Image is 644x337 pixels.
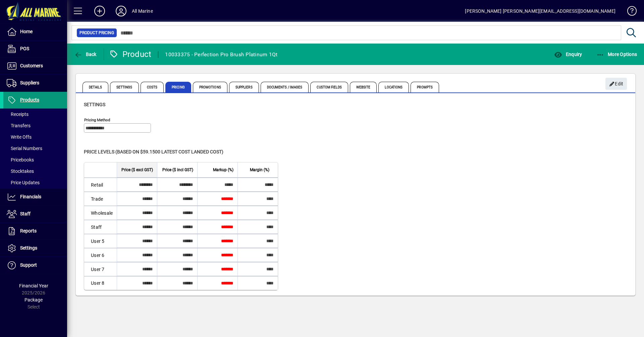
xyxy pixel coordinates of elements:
[3,131,67,143] a: Write Offs
[3,177,67,188] a: Price Updates
[72,48,98,60] button: Back
[7,134,32,140] span: Write Offs
[132,6,153,16] div: All Marine
[67,48,104,60] app-page-header-button: Back
[213,166,233,174] span: Markup (%)
[622,1,636,23] a: Knowledge Base
[3,165,67,177] a: Stocktakes
[20,80,39,85] span: Suppliers
[3,41,67,57] a: POS
[7,157,34,162] span: Pricebooks
[3,240,67,257] a: Settings
[165,82,191,92] span: Pricing
[84,149,223,154] span: Price levels (based on $59.1500 Latest cost landed cost)
[84,220,117,234] td: Staff
[20,63,43,68] span: Customers
[84,192,117,206] td: Trade
[609,78,624,89] span: Edit
[378,82,409,92] span: Locations
[84,234,117,248] td: User 5
[3,223,67,240] a: Reports
[110,82,139,92] span: Settings
[121,166,153,174] span: Price ($ excl GST)
[84,102,105,107] span: Settings
[7,123,31,128] span: Transfers
[84,178,117,192] td: Retail
[595,48,639,60] button: More Options
[162,166,193,174] span: Price ($ incl GST)
[3,206,67,222] a: Staff
[84,248,117,262] td: User 6
[3,143,67,154] a: Serial Numbers
[3,58,67,74] a: Customers
[109,49,152,60] div: Product
[7,168,34,174] span: Stocktakes
[20,29,33,34] span: Home
[165,49,277,60] div: 10033375 - Perfection Pro Brush Platinum 1Qt
[7,112,29,117] span: Receipts
[20,211,31,216] span: Staff
[3,120,67,131] a: Transfers
[7,180,40,185] span: Price Updates
[84,262,117,276] td: User 7
[310,82,348,92] span: Custom Fields
[193,82,227,92] span: Promotions
[19,283,48,288] span: Financial Year
[20,245,37,251] span: Settings
[20,97,39,103] span: Products
[20,194,41,199] span: Financials
[141,82,164,92] span: Costs
[84,118,110,122] mat-label: Pricing method
[3,75,67,91] a: Suppliers
[7,146,42,151] span: Serial Numbers
[3,154,67,165] a: Pricebooks
[3,109,67,120] a: Receipts
[24,297,43,302] span: Package
[110,5,132,17] button: Profile
[229,82,259,92] span: Suppliers
[20,262,37,268] span: Support
[89,5,110,17] button: Add
[20,228,37,233] span: Reports
[84,206,117,220] td: Wholesale
[250,166,269,174] span: Margin (%)
[552,48,584,60] button: Enquiry
[3,189,67,205] a: Financials
[84,276,117,290] td: User 8
[465,6,615,16] div: [PERSON_NAME] [PERSON_NAME][EMAIL_ADDRESS][DOMAIN_NAME]
[411,82,439,92] span: Prompts
[605,78,627,90] button: Edit
[596,52,637,57] span: More Options
[554,52,582,57] span: Enquiry
[74,52,97,57] span: Back
[350,82,377,92] span: Website
[83,82,108,92] span: Details
[79,29,114,36] span: Product Pricing
[3,23,67,40] a: Home
[261,82,309,92] span: Documents / Images
[20,46,29,51] span: POS
[3,257,67,274] a: Support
